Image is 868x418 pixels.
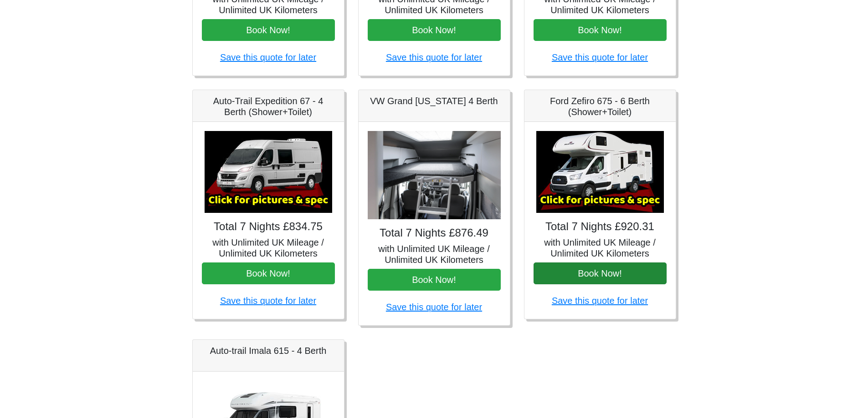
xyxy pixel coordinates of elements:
button: Book Now! [534,19,667,41]
img: VW Grand California 4 Berth [368,131,501,220]
a: Save this quote for later [386,302,482,312]
button: Book Now! [368,19,501,41]
h4: Total 7 Nights £834.75 [202,220,335,233]
button: Book Now! [202,19,335,41]
h4: Total 7 Nights £876.49 [368,227,501,240]
img: Ford Zefiro 675 - 6 Berth (Shower+Toilet) [536,131,664,213]
img: Auto-Trail Expedition 67 - 4 Berth (Shower+Toilet) [205,131,332,213]
h5: VW Grand [US_STATE] 4 Berth [368,96,501,106]
a: Save this quote for later [552,296,648,306]
h5: Auto-trail Imala 615 - 4 Berth [202,345,335,356]
a: Save this quote for later [220,296,316,306]
a: Save this quote for later [552,52,648,62]
button: Book Now! [202,262,335,284]
h5: with Unlimited UK Mileage / Unlimited UK Kilometers [534,237,667,259]
h5: with Unlimited UK Mileage / Unlimited UK Kilometers [202,237,335,259]
a: Save this quote for later [386,52,482,62]
h5: with Unlimited UK Mileage / Unlimited UK Kilometers [368,243,501,265]
h5: Ford Zefiro 675 - 6 Berth (Shower+Toilet) [534,96,667,117]
h4: Total 7 Nights £920.31 [534,220,667,233]
a: Save this quote for later [220,52,316,62]
button: Book Now! [368,269,501,291]
button: Book Now! [534,262,667,284]
h5: Auto-Trail Expedition 67 - 4 Berth (Shower+Toilet) [202,96,335,117]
